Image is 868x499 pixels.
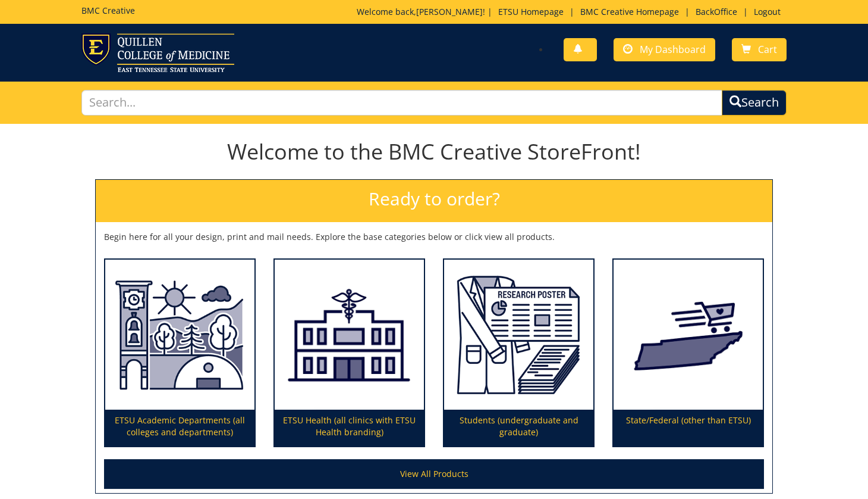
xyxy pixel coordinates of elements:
img: ETSU logo [81,33,234,72]
a: [PERSON_NAME] [416,6,483,17]
a: State/Federal (other than ETSU) [614,260,763,447]
h5: BMC Creative [81,6,135,15]
a: BMC Creative Homepage [574,6,685,17]
h1: Welcome to the BMC Creative StoreFront! [95,140,773,164]
a: My Dashboard [614,38,715,61]
p: Welcome back, ! | | | | [357,6,787,18]
span: Cart [758,43,777,56]
p: State/Federal (other than ETSU) [614,410,763,447]
p: ETSU Academic Departments (all colleges and departments) [105,410,254,447]
a: ETSU Health (all clinics with ETSU Health branding) [275,260,424,447]
a: Logout [748,6,787,17]
img: ETSU Academic Departments (all colleges and departments) [105,260,254,410]
input: Search... [81,90,723,116]
a: ETSU Academic Departments (all colleges and departments) [105,260,254,447]
a: Cart [732,38,787,61]
span: My Dashboard [640,43,706,56]
h2: Ready to order? [96,180,772,222]
a: View All Products [104,459,764,489]
img: State/Federal (other than ETSU) [614,260,763,410]
a: Students (undergraduate and graduate) [444,260,593,447]
p: ETSU Health (all clinics with ETSU Health branding) [275,410,424,447]
button: Search [722,90,787,116]
img: Students (undergraduate and graduate) [444,260,593,410]
a: ETSU Homepage [492,6,570,17]
a: BackOffice [690,6,743,17]
p: Students (undergraduate and graduate) [444,410,593,447]
img: ETSU Health (all clinics with ETSU Health branding) [275,260,424,410]
p: Begin here for all your design, print and mail needs. Explore the base categories below or click ... [104,231,764,243]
